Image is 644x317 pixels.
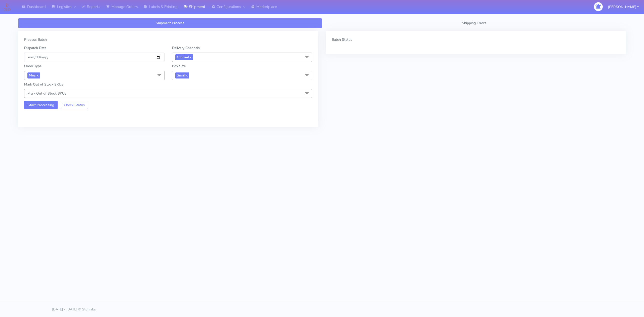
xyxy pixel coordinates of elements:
[27,72,40,78] span: Meal
[24,37,312,42] div: Process Batch
[172,45,200,51] label: Delivery Channels
[18,18,626,28] ul: Tabs
[332,37,620,42] div: Batch Status
[24,101,58,109] button: Start Processing
[175,72,189,78] span: Small
[604,2,642,12] button: [PERSON_NAME]
[172,63,186,69] label: Box Size
[24,45,46,51] label: Dispatch Date
[462,21,486,25] span: Shipping Errors
[189,54,191,60] a: x
[24,63,42,69] label: Order Type
[156,21,184,25] span: Shipment Process
[175,54,193,60] span: OnFleet
[185,72,188,78] a: x
[27,91,66,96] span: Mark Out of Stock SKUs
[36,72,38,78] a: x
[61,101,88,109] button: Check Status
[24,82,63,87] label: Mark Out of Stock SKUs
